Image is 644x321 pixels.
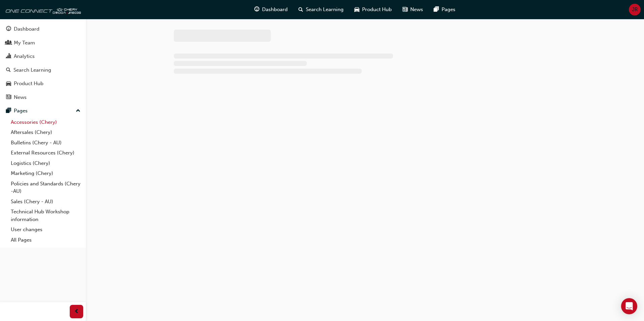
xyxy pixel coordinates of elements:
span: car-icon [354,5,359,14]
div: My Team [14,39,35,47]
span: people-icon [6,40,11,46]
span: guage-icon [254,5,259,14]
span: Product Hub [362,6,392,13]
a: Policies and Standards (Chery -AU) [8,179,83,197]
button: DashboardMy TeamAnalyticsSearch LearningProduct HubNews [3,22,83,105]
button: Pages [3,105,83,117]
a: Product Hub [3,77,83,90]
div: Pages [14,107,28,115]
span: car-icon [6,81,11,87]
span: search-icon [6,67,11,73]
span: JR [632,6,638,13]
a: Logistics (Chery) [8,158,83,169]
span: prev-icon [74,308,79,316]
span: news-icon [6,95,11,101]
div: News [14,94,27,101]
a: Bulletins (Chery - AU) [8,138,83,148]
span: News [410,6,423,13]
a: My Team [3,37,83,49]
a: Marketing (Chery) [8,168,83,179]
a: news-iconNews [397,3,428,16]
img: oneconnect [3,3,81,16]
a: Sales (Chery - AU) [8,197,83,207]
a: guage-iconDashboard [249,3,293,16]
a: Technical Hub Workshop information [8,207,83,224]
a: All Pages [8,235,83,245]
a: search-iconSearch Learning [293,3,349,16]
a: News [3,91,83,104]
span: pages-icon [6,108,11,114]
span: news-icon [402,5,408,14]
div: Search Learning [13,66,51,74]
span: Pages [442,6,455,13]
div: Open Intercom Messenger [621,298,637,314]
div: Product Hub [14,80,43,87]
a: car-iconProduct Hub [349,3,397,16]
span: pages-icon [434,5,439,14]
div: Dashboard [14,25,39,33]
a: User changes [8,224,83,235]
a: Analytics [3,50,83,63]
a: Aftersales (Chery) [8,127,83,138]
a: External Resources (Chery) [8,148,83,158]
span: Search Learning [306,6,344,13]
button: JR [629,4,641,15]
span: search-icon [298,5,303,14]
a: Dashboard [3,23,83,35]
a: Accessories (Chery) [8,117,83,128]
a: pages-iconPages [428,3,461,16]
span: up-icon [76,107,80,115]
div: Analytics [14,52,35,60]
a: Search Learning [3,64,83,76]
span: Dashboard [262,6,288,13]
span: guage-icon [6,26,11,32]
span: chart-icon [6,53,11,60]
